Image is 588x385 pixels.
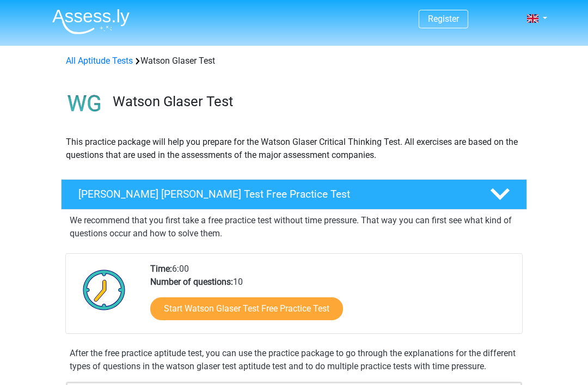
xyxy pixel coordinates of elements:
[142,262,522,333] div: 6:00 10
[113,93,518,110] h3: Watson Glaser Test
[70,214,518,240] p: We recommend that you first take a free practice test without time pressure. That way you can fir...
[78,188,473,200] h4: [PERSON_NAME] [PERSON_NAME] Test Free Practice Test
[428,14,459,24] a: Register
[66,56,133,66] a: All Aptitude Tests
[77,262,132,317] img: Clock
[62,81,108,127] img: watson glaser test
[52,9,130,34] img: Assessly
[57,179,531,210] a: [PERSON_NAME] [PERSON_NAME] Test Free Practice Test
[150,264,172,274] b: Time:
[150,277,233,287] b: Number of questions:
[65,347,523,373] div: After the free practice aptitude test, you can use the practice package to go through the explana...
[66,136,522,162] p: This practice package will help you prepare for the Watson Glaser Critical Thinking Test. All exe...
[150,297,343,320] a: Start Watson Glaser Test Free Practice Test
[62,54,526,68] div: Watson Glaser Test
